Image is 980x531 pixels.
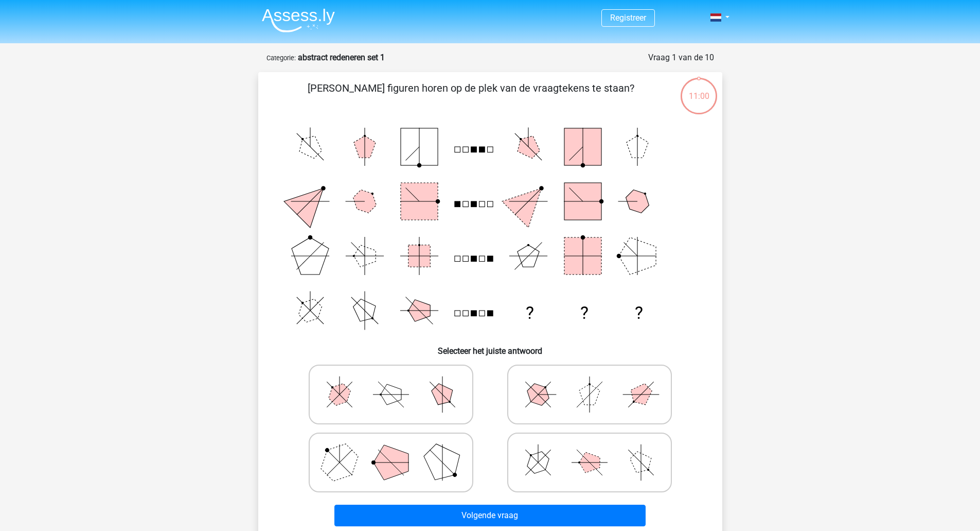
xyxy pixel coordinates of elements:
div: 11:00 [680,77,718,102]
img: Assessly [262,8,335,32]
h6: Selecteer het juiste antwoord [275,338,706,356]
strong: abstract redeneren set 1 [298,53,385,62]
button: Volgende vraag [334,505,646,526]
text: ? [580,303,588,323]
small: Categorie: [266,54,296,62]
text: ? [525,303,533,323]
div: Vraag 1 van de 10 [648,52,714,64]
text: ? [635,303,643,323]
p: [PERSON_NAME] figuren horen op de plek van de vraagtekens te staan? [275,80,667,111]
a: Registreer [610,13,646,23]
